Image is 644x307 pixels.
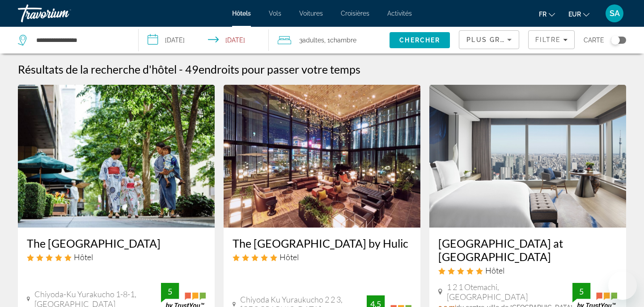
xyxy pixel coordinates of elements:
[27,236,206,250] a: The [GEOGRAPHIC_DATA]
[299,10,323,17] a: Voitures
[179,62,183,76] span: -
[604,36,626,44] button: Toggle map
[466,34,512,45] mat-select: Sort by
[280,252,299,262] span: Hôtel
[399,37,440,44] span: Chercher
[269,10,281,17] a: Vols
[302,37,324,44] span: Adultes
[299,34,324,46] span: 3
[387,10,412,17] a: Activités
[535,36,561,43] span: Filtre
[269,27,390,54] button: Travelers: 3 adults, 0 children
[390,32,450,48] button: Search
[568,8,589,21] button: Change currency
[466,36,573,43] span: Plus grandes économies
[528,30,575,49] button: Filters
[572,286,590,297] div: 5
[429,85,626,228] img: Four Seasons Hotel Tokyo at Otemachi
[18,85,215,228] img: The Peninsula Tokyo
[27,252,206,262] div: 5 star Hotel
[324,34,356,46] span: , 1
[199,62,360,76] span: endroits pour passer votre temps
[233,252,411,262] div: 5 star Hotel
[35,33,125,47] input: Search hotel destination
[161,286,179,297] div: 5
[232,10,251,17] a: Hôtels
[139,27,268,54] button: Select check in and out date
[438,266,617,275] div: 5 star Hotel
[568,11,581,18] span: EUR
[233,236,411,250] a: The [GEOGRAPHIC_DATA] by Hulic
[608,271,637,300] iframe: Bouton de lancement de la fenêtre de messagerie, conversation en cours
[603,4,626,23] button: User Menu
[341,10,369,17] a: Croisières
[330,37,356,44] span: Chambre
[224,85,420,228] img: The Gate Hotel Tokyo by Hulic
[74,252,93,262] span: Hôtel
[610,9,620,18] span: SA
[485,266,504,275] span: Hôtel
[584,34,604,46] span: Carte
[185,62,360,76] h2: 49
[539,8,555,21] button: Change language
[438,236,617,263] a: [GEOGRAPHIC_DATA] at [GEOGRAPHIC_DATA]
[447,282,572,302] span: 1 2 1 Otemachi, [GEOGRAPHIC_DATA]
[18,2,107,25] a: Travorium
[539,11,547,18] span: fr
[18,62,177,76] h1: Résultats de la recherche d'hôtel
